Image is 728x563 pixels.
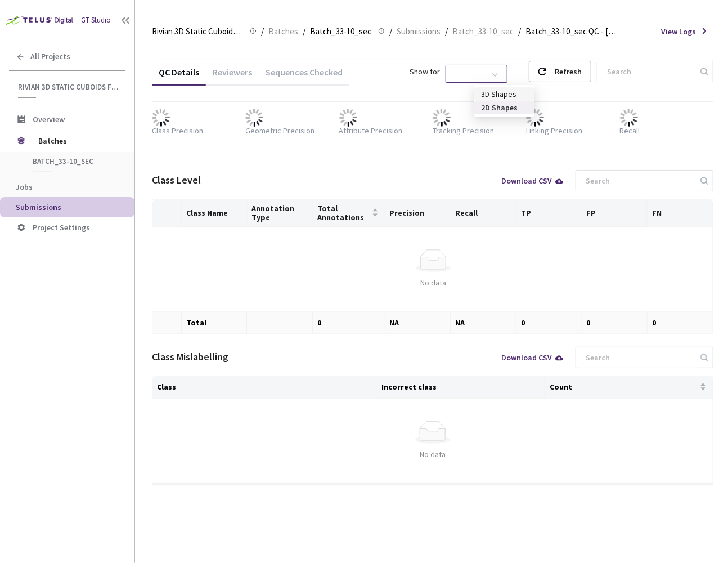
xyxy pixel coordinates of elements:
span: Show for [410,65,440,78]
img: loader.gif [620,109,638,127]
div: Linking Precision [526,124,582,137]
div: Tracking Precision [433,124,494,137]
th: Annotation Type [247,199,313,227]
img: loader.gif [526,109,544,127]
div: Attribute Precision [339,124,403,137]
span: Batch_33-10_sec [452,25,514,38]
th: Precision [385,199,451,227]
td: 0 [648,312,713,334]
a: Incorrect class [381,382,437,391]
div: Class Precision [152,124,203,137]
td: NA [451,312,516,334]
div: Recall [620,124,640,137]
li: / [389,25,392,38]
img: loader.gif [152,109,170,127]
th: TP [516,199,582,227]
div: Download CSV [501,354,564,361]
div: 3D Shapes [481,88,528,100]
div: Sequences Checked [259,66,349,86]
div: No data [157,448,708,461]
img: loader.gif [433,109,451,127]
div: Reviewers [206,66,259,86]
span: Project Settings [33,222,90,233]
span: Batch_33-10_sec QC - [DATE] [525,25,617,38]
a: Batches [266,25,300,37]
span: 2D Shapes [452,65,501,82]
th: FP [582,199,648,227]
span: Batch_33-10_sec [33,157,116,166]
div: 3D Shapes [474,87,534,101]
td: Total [182,312,248,334]
td: 0 [582,312,648,334]
a: Class [157,382,176,391]
div: 2D Shapes [474,101,534,114]
span: All Projects [30,52,70,61]
li: / [261,25,264,38]
div: GT Studio [81,15,111,26]
span: Jobs [16,182,33,192]
li: / [518,25,521,38]
th: Total Annotations [313,199,385,227]
span: Rivian 3D Static Cuboids fixed[2024-25] [152,25,243,38]
td: NA [385,312,451,334]
input: Search [579,171,699,191]
span: Submissions [397,25,441,38]
span: Total Annotations [317,204,370,222]
li: / [303,25,305,38]
td: 0 [516,312,582,334]
span: Submissions [16,202,61,212]
span: Batch_33-10_sec [310,25,371,38]
div: Class Mislabelling [152,349,228,365]
li: / [445,25,448,38]
div: Download CSV [501,177,564,185]
span: Batches [268,25,298,38]
div: 2D Shapes [481,101,528,114]
span: View Logs [661,25,696,38]
img: loader.gif [339,109,357,127]
input: Search [600,61,699,82]
td: 0 [313,312,385,334]
img: loader.gif [245,109,263,127]
span: Batches [38,129,115,152]
th: FN [648,199,713,227]
div: Refresh [555,61,582,82]
a: Count [550,382,572,391]
span: Overview [33,114,65,124]
th: Class Name [182,199,248,227]
div: Geometric Precision [245,124,314,137]
input: Search [579,347,699,368]
a: Submissions [394,25,443,37]
a: Batch_33-10_sec [450,25,516,37]
div: QC Details [152,66,206,86]
th: Recall [451,199,516,227]
div: Class Level [152,172,201,188]
div: No data [161,276,705,289]
span: Rivian 3D Static Cuboids fixed[2024-25] [18,82,119,92]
